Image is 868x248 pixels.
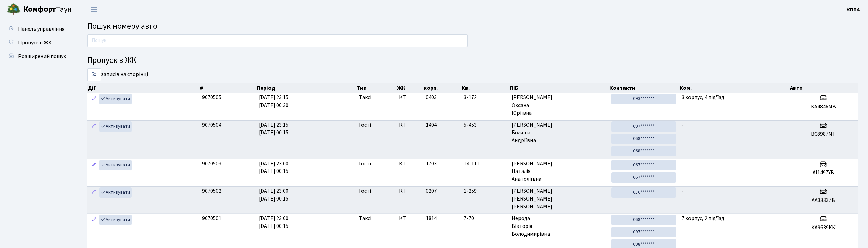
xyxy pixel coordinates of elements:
[87,68,101,81] select: записів на сторінці
[90,121,98,132] a: Редагувати
[18,25,64,33] span: Панель управління
[202,187,221,195] span: 9070502
[259,121,288,137] span: [DATE] 23:15 [DATE] 00:15
[426,160,437,167] span: 1703
[99,121,132,132] a: Активувати
[399,187,420,195] span: КТ
[359,94,371,101] span: Таксі
[359,215,371,222] span: Таксі
[86,4,103,15] button: Переключити навігацію
[87,56,858,66] h4: Пропуск в ЖК
[792,131,855,137] h5: ВС8987МТ
[512,187,606,211] span: [PERSON_NAME] [PERSON_NAME] [PERSON_NAME]
[464,160,507,168] span: 14-111
[87,34,468,47] input: Пошук
[90,187,98,198] a: Редагувати
[399,94,420,101] span: КТ
[18,39,52,46] span: Пропуск в ЖК
[359,160,371,168] span: Гості
[512,215,606,238] span: Нерода Вікторія Володимирівна
[99,160,132,170] a: Активувати
[90,160,98,170] a: Редагувати
[23,4,56,15] b: Комфорт
[399,121,420,129] span: КТ
[464,94,507,101] span: 3-172
[90,215,98,225] a: Редагувати
[426,215,437,222] span: 1814
[682,94,724,101] span: 3 корпус, 4 під'їзд
[259,160,288,175] span: [DATE] 23:00 [DATE] 00:15
[792,197,855,204] h5: АА3333ZB
[359,121,371,129] span: Гості
[87,68,148,81] label: записів на сторінці
[202,215,221,222] span: 9070501
[792,104,855,110] h5: КА4846МВ
[87,83,199,93] th: Дії
[7,3,21,16] img: logo.png
[396,83,423,93] th: ЖК
[679,83,789,93] th: Ком.
[259,215,288,230] span: [DATE] 23:00 [DATE] 00:15
[464,121,507,129] span: 5-453
[399,215,420,222] span: КТ
[792,169,855,176] h5: AI1497YB
[259,94,288,109] span: [DATE] 23:15 [DATE] 00:30
[99,215,132,225] a: Активувати
[512,94,606,117] span: [PERSON_NAME] Оксана Юріївна
[87,20,157,32] span: Пошук номеру авто
[423,83,461,93] th: корп.
[202,160,221,167] span: 9070503
[356,83,396,93] th: Тип
[199,83,256,93] th: #
[90,94,98,104] a: Редагувати
[682,160,684,167] span: -
[99,187,132,198] a: Активувати
[512,121,606,145] span: [PERSON_NAME] Божена Андріївна
[18,53,66,60] span: Розширений пошук
[789,83,858,93] th: Авто
[399,160,420,168] span: КТ
[202,94,221,101] span: 9070505
[99,94,132,104] a: Активувати
[792,224,855,231] h5: КА9639КК
[846,5,860,14] a: КПП4
[609,83,679,93] th: Контакти
[256,83,356,93] th: Період
[23,4,72,15] span: Таун
[509,83,609,93] th: ПІБ
[464,215,507,222] span: 7-70
[464,187,507,195] span: 1-259
[426,121,437,129] span: 1404
[3,50,72,63] a: Розширений пошук
[682,187,684,195] span: -
[202,121,221,129] span: 9070504
[426,94,437,101] span: 0403
[461,83,509,93] th: Кв.
[682,215,724,222] span: 7 корпус, 2 під'їзд
[3,22,72,36] a: Панель управління
[682,121,684,129] span: -
[426,187,437,195] span: 0207
[359,187,371,195] span: Гості
[512,160,606,183] span: [PERSON_NAME] Наталія Анатоліївна
[259,187,288,203] span: [DATE] 23:00 [DATE] 00:15
[3,36,72,50] a: Пропуск в ЖК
